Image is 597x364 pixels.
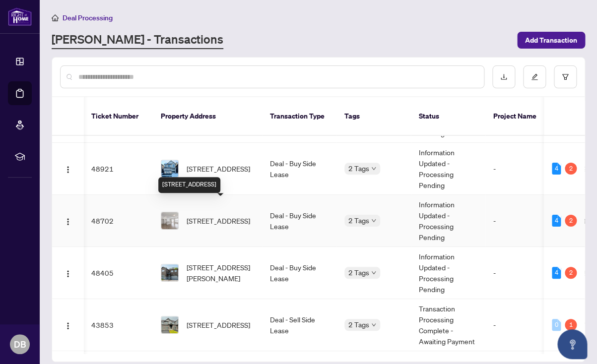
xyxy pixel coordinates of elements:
[552,215,561,227] div: 4
[411,143,485,195] td: Information Updated - Processing Pending
[262,299,336,351] td: Deal - Sell Side Lease
[348,319,369,330] span: 2 Tags
[158,177,220,193] div: [STREET_ADDRESS]
[411,195,485,247] td: Information Updated - Processing Pending
[83,299,153,351] td: 43853
[52,14,59,21] span: home
[60,265,76,281] button: Logo
[565,319,577,331] div: 1
[485,97,545,136] th: Project Name
[371,166,376,171] span: down
[161,212,178,229] img: thumbnail-img
[562,73,569,80] span: filter
[187,163,250,174] span: [STREET_ADDRESS]
[485,195,545,247] td: -
[492,65,515,88] button: download
[14,337,26,351] span: DB
[262,97,336,136] th: Transaction Type
[187,262,254,284] span: [STREET_ADDRESS][PERSON_NAME]
[52,31,223,49] a: [PERSON_NAME] - Transactions
[523,65,546,88] button: edit
[411,299,485,351] td: Transaction Processing Complete - Awaiting Payment
[554,65,577,88] button: filter
[500,73,507,80] span: download
[187,215,250,226] span: [STREET_ADDRESS]
[64,166,72,174] img: Logo
[371,218,376,223] span: down
[525,32,577,48] span: Add Transaction
[565,215,577,227] div: 2
[161,316,178,333] img: thumbnail-img
[565,267,577,279] div: 2
[371,270,376,275] span: down
[411,97,485,136] th: Status
[64,270,72,278] img: Logo
[262,195,336,247] td: Deal - Buy Side Lease
[64,322,72,330] img: Logo
[60,213,76,229] button: Logo
[552,267,561,279] div: 4
[531,73,538,80] span: edit
[60,317,76,333] button: Logo
[60,161,76,177] button: Logo
[348,163,369,174] span: 2 Tags
[552,163,561,175] div: 4
[411,247,485,299] td: Information Updated - Processing Pending
[83,143,153,195] td: 48921
[8,7,32,26] img: logo
[262,143,336,195] td: Deal - Buy Side Lease
[83,247,153,299] td: 48405
[371,322,376,327] span: down
[187,319,250,330] span: [STREET_ADDRESS]
[485,299,545,351] td: -
[552,319,561,331] div: 0
[557,329,587,359] button: Open asap
[83,97,153,136] th: Ticket Number
[485,143,545,195] td: -
[565,163,577,175] div: 2
[348,267,369,278] span: 2 Tags
[517,32,585,49] button: Add Transaction
[348,215,369,226] span: 2 Tags
[161,160,178,177] img: thumbnail-img
[153,97,262,136] th: Property Address
[485,247,545,299] td: -
[83,195,153,247] td: 48702
[63,13,113,22] span: Deal Processing
[262,247,336,299] td: Deal - Buy Side Lease
[64,218,72,226] img: Logo
[336,97,411,136] th: Tags
[161,264,178,281] img: thumbnail-img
